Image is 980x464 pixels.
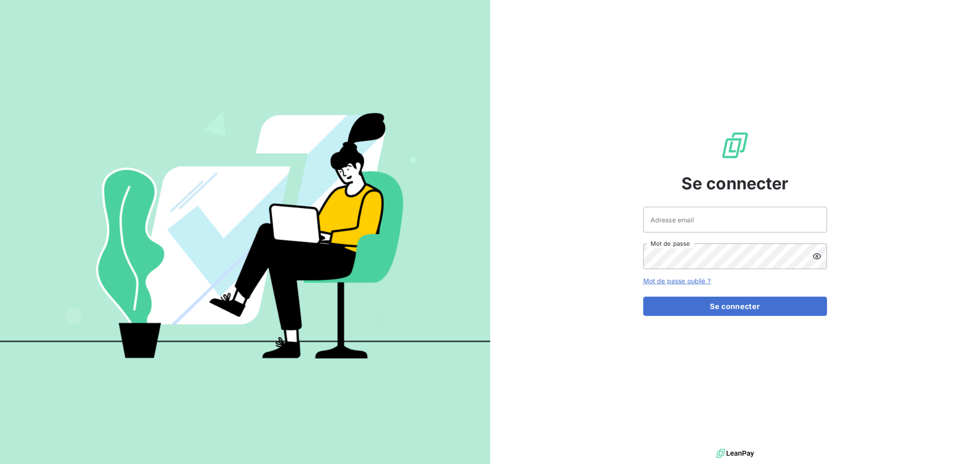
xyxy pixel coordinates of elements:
span: Se connecter [681,171,789,196]
button: Se connecter [643,297,827,316]
img: Logo LeanPay [720,131,750,160]
a: Mot de passe oublié ? [643,277,711,285]
img: logo [716,447,754,460]
input: placeholder [643,207,827,232]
